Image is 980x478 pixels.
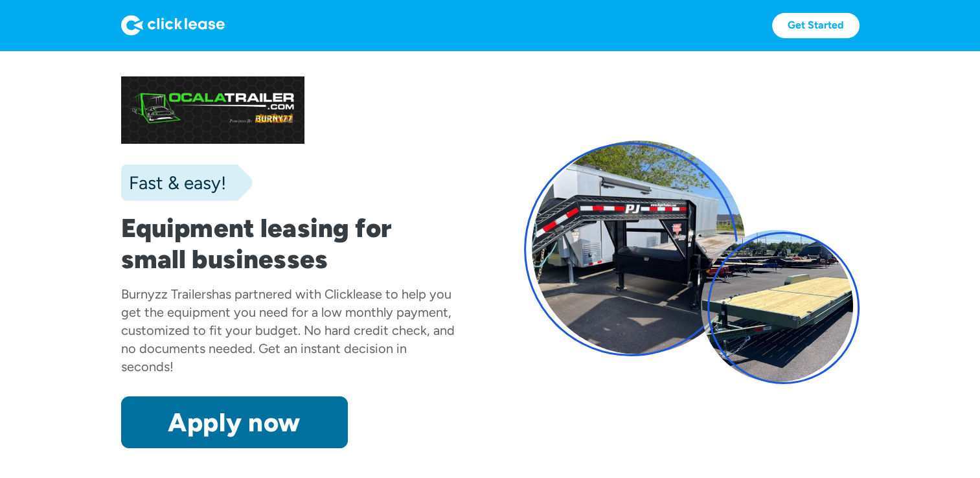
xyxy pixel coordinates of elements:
[121,396,348,448] a: Apply now
[121,15,225,36] img: Logo
[121,170,226,196] div: Fast & easy!
[121,286,212,302] div: Burnyzz Trailers
[772,13,860,38] a: Get Started
[121,286,455,374] div: has partnered with Clicklease to help you get the equipment you need for a low monthly payment, c...
[121,212,457,275] h1: Equipment leasing for small businesses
